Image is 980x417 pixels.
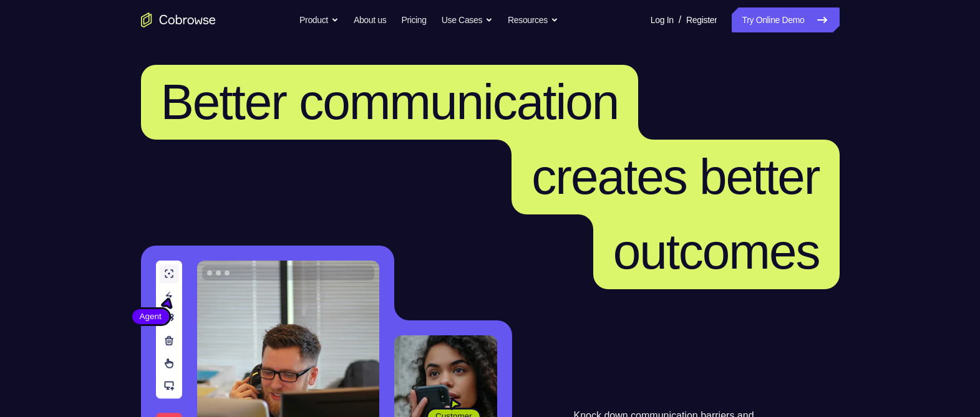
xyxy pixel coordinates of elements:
[613,224,820,279] span: outcomes
[679,12,681,27] span: /
[141,12,216,27] a: Go to the home page
[161,74,619,130] span: Better communication
[508,7,558,32] button: Resources
[732,7,839,32] a: Try Online Demo
[442,7,493,32] button: Use Cases
[354,7,386,32] a: About us
[299,7,339,32] button: Product
[651,7,674,32] a: Log In
[686,7,717,32] a: Register
[531,149,819,204] span: creates better
[132,310,169,323] span: Agent
[401,7,426,32] a: Pricing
